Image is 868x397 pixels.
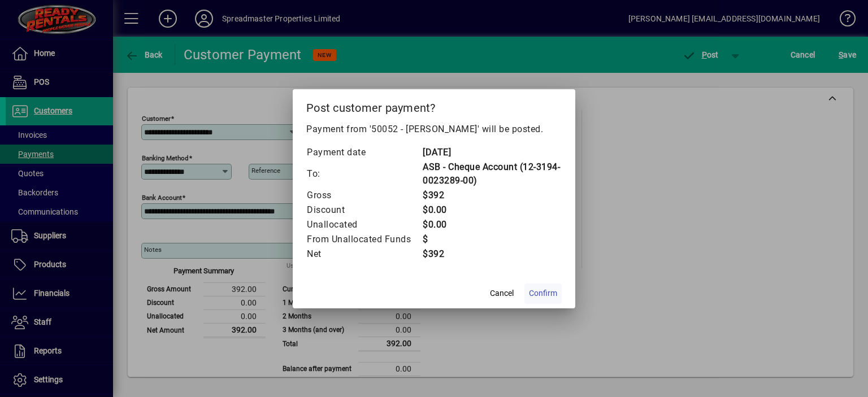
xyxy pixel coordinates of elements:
[422,203,562,217] td: $0.00
[490,287,514,299] span: Cancel
[524,283,562,304] button: Confirm
[529,287,557,299] span: Confirm
[306,203,422,217] td: Discount
[293,89,575,122] h2: Post customer payment?
[306,217,422,232] td: Unallocated
[422,217,562,232] td: $0.00
[422,145,562,160] td: [DATE]
[306,188,422,203] td: Gross
[422,160,562,188] td: ASB - Cheque Account (12-3194-0023289-00)
[422,232,562,247] td: $
[422,247,562,261] td: $392
[306,232,422,247] td: From Unallocated Funds
[422,188,562,203] td: $392
[306,247,422,261] td: Net
[306,145,422,160] td: Payment date
[484,283,520,304] button: Cancel
[306,160,422,188] td: To:
[306,123,562,136] p: Payment from '50052 - [PERSON_NAME]' will be posted.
